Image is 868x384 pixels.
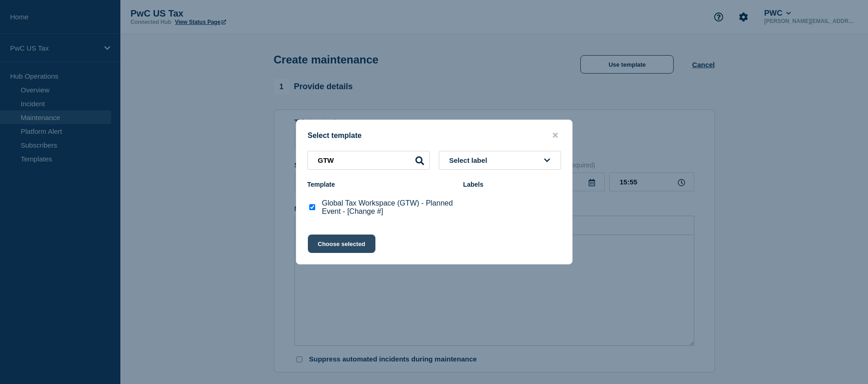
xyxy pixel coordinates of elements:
button: Choose selected [308,235,375,253]
div: Labels [463,181,561,188]
button: Select label [439,151,561,170]
p: Global Tax Workspace (GTW) - Planned Event - [Change #] [322,199,454,216]
input: Global Tax Workspace (GTW) - Planned Event - [Change #] checkbox [309,204,315,210]
input: Search templates & labels [307,151,430,170]
div: Select template [296,131,572,140]
button: close button [550,131,561,140]
div: Template [307,181,454,188]
span: Select label [449,156,491,164]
